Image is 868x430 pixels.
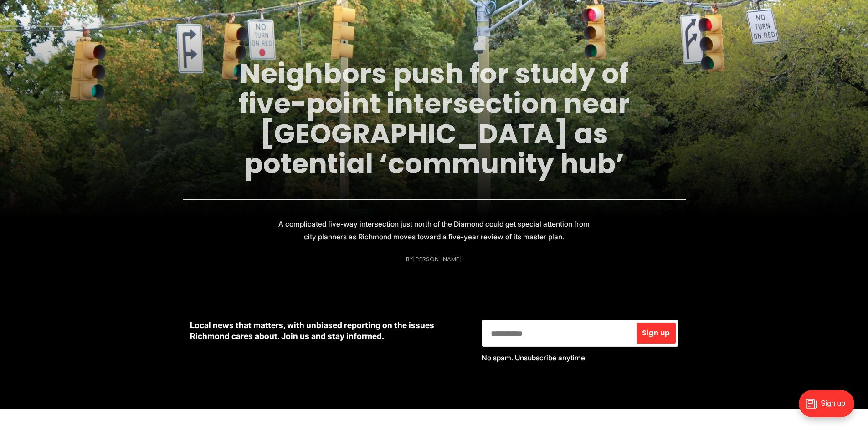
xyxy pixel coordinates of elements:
[239,55,630,183] a: Neighbors push for study of five-point intersection near [GEOGRAPHIC_DATA] as potential ‘communit...
[642,329,670,337] span: Sign up
[791,385,868,430] iframe: portal-trigger
[482,353,587,362] span: No spam. Unsubscribe anytime.
[413,255,462,263] a: [PERSON_NAME]
[272,218,596,243] p: A complicated five-way intersection just north of the Diamond could get special attention from ci...
[190,320,467,342] p: Local news that matters, with unbiased reporting on the issues Richmond cares about. Join us and ...
[637,323,675,344] button: Sign up
[406,256,462,263] div: By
